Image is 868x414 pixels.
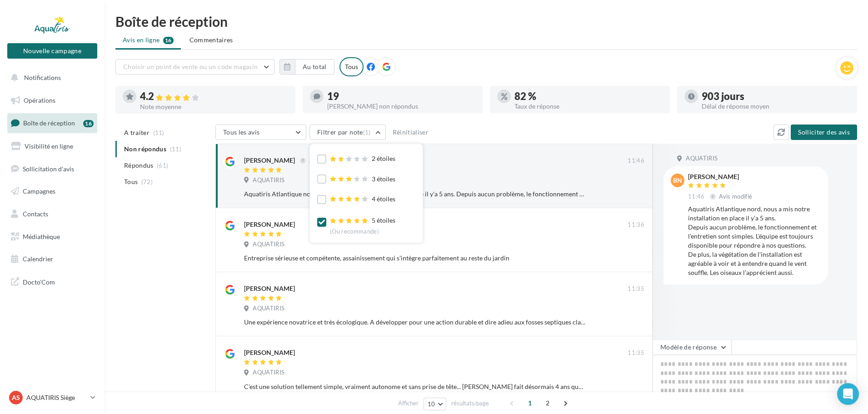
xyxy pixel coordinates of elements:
[686,155,718,163] span: AQUATIRIS
[5,160,99,179] a: Sollicitation d'avis
[5,91,99,110] a: Opérations
[540,396,555,410] span: 2
[23,233,60,240] span: Médiathèque
[244,284,295,293] div: [PERSON_NAME]
[7,389,97,406] a: AS AQUATIRIS Siège
[157,162,168,169] span: (61)
[628,349,644,357] span: 11:35
[23,165,74,172] span: Sollicitation d'avis
[309,125,386,140] button: Filtrer par note(1)
[363,129,371,136] span: (1)
[140,91,288,102] div: 4.2
[719,193,752,200] span: Avis modifié
[327,103,475,110] div: [PERSON_NAME] non répondus
[279,59,334,75] button: Au total
[523,396,537,410] span: 1
[124,177,138,186] span: Tous
[5,205,99,224] a: Contacts
[398,399,419,408] span: Afficher
[244,382,585,391] div: C'est une solution tellement simple, vraiment autonome et sans prise de tête... [PERSON_NAME] fai...
[7,43,97,59] button: Nouvelle campagne
[702,103,850,110] div: Délai de réponse moyen
[244,190,585,199] div: Aquatiris Atlantique nord, nous a mis notre installation en place il y'a 5 ans. Depuis aucun prob...
[514,91,663,101] div: 82 %
[253,304,284,313] span: AQUATIRIS
[244,220,295,229] div: [PERSON_NAME]
[25,142,73,150] span: Visibilité en ligne
[244,318,585,327] div: Une expérience novatrice et très écologique. A développer pour une action durable et dire adieu a...
[244,348,295,357] div: [PERSON_NAME]
[514,103,663,110] div: Taux de réponse
[124,128,150,137] span: A traiter
[124,161,154,170] span: Répondus
[123,63,258,70] span: Choisir un point de vente ou un code magasin
[628,221,644,229] span: 11:36
[5,68,95,87] button: Notifications
[253,240,284,249] span: AQUATIRIS
[688,174,754,180] div: [PERSON_NAME]
[688,205,821,277] div: Aquatiris Atlantique nord, nous a mis notre installation en place il y'a 5 ans. Depuis aucun prob...
[244,156,295,165] div: [PERSON_NAME]
[330,175,395,184] div: 3 étoiles
[451,399,489,408] span: résultats/page
[330,195,395,204] div: 4 étoiles
[12,393,20,402] span: AS
[5,249,99,269] a: Calendrier
[253,176,284,185] span: AQUATIRIS
[223,128,260,136] span: Tous les avis
[190,35,233,45] span: Commentaires
[215,125,306,140] button: Tous les avis
[26,393,87,402] p: AQUATIRIS Siège
[295,59,334,75] button: Au total
[628,285,644,293] span: 11:35
[5,272,99,291] a: Docto'Com
[791,125,857,140] button: Solliciter des avis
[428,400,435,408] span: 10
[23,255,53,263] span: Calendrier
[389,127,433,138] button: Réinitialiser
[327,91,475,101] div: 19
[837,383,859,405] div: Open Intercom Messenger
[23,276,55,288] span: Docto'Com
[5,137,99,156] a: Visibilité en ligne
[115,15,857,28] div: Boîte de réception
[253,369,284,377] span: AQUATIRIS
[653,339,732,355] button: Modèle de réponse
[24,96,55,104] span: Opérations
[24,74,61,81] span: Notifications
[115,59,274,75] button: Choisir un point de vente ou un code magasin
[23,187,55,195] span: Campagnes
[140,104,288,110] div: Note moyenne
[23,119,75,127] span: Boîte de réception
[330,154,395,164] div: 2 étoiles
[424,398,447,410] button: 10
[5,227,99,246] a: Médiathèque
[330,216,395,235] div: 5 étoiles
[5,113,99,133] a: Boîte de réception16
[141,178,153,185] span: (72)
[339,57,364,76] div: Tous
[673,176,682,185] span: BN
[5,182,99,201] a: Campagnes
[688,193,705,201] span: 11:46
[244,254,585,263] div: Entreprise sérieuse et compétente, assainissement qui s'intègre parfaitement au reste du jardin
[83,120,94,127] div: 16
[702,91,850,101] div: 903 jours
[153,129,165,136] span: (11)
[628,157,644,165] span: 11:46
[330,228,395,236] div: (Ou recommande)
[23,210,48,218] span: Contacts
